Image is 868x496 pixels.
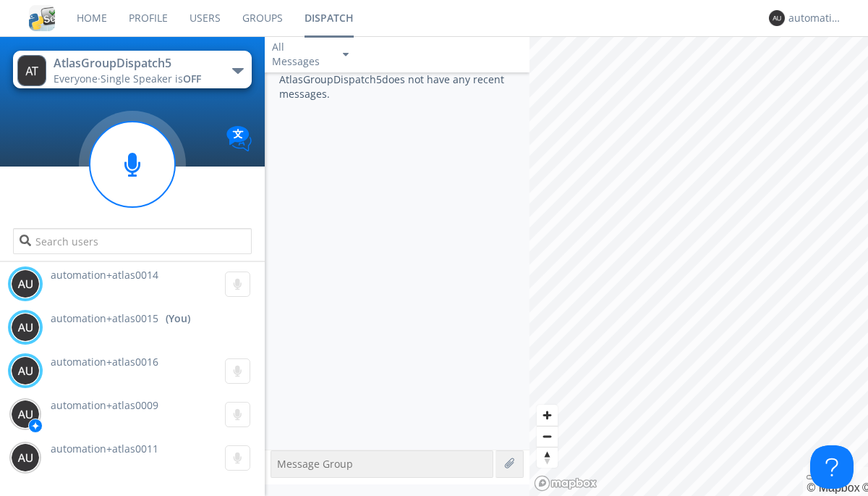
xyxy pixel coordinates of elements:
span: automation+atlas0016 [51,355,158,369]
span: Single Speaker is [101,72,201,85]
span: Reset bearing to north [537,447,558,468]
input: Search users [13,228,251,254]
a: Mapbox logo [534,475,597,492]
img: caret-down-sm.svg [343,53,349,56]
img: 373638.png [11,313,40,342]
div: AtlasGroupDispatch5 [54,55,216,72]
img: 373638.png [11,400,40,429]
button: Toggle attribution [807,475,818,479]
button: AtlasGroupDispatch5Everyone·Single Speaker isOFF [13,51,251,88]
div: Everyone · [54,72,216,86]
a: Mapbox [807,482,859,494]
div: All Messages [272,40,330,69]
button: Reset bearing to north [537,447,558,468]
img: 373638.png [11,356,40,385]
div: automation+atlas0015 [788,11,843,25]
span: automation+atlas0014 [51,268,158,282]
img: 373638.png [769,10,785,26]
img: 373638.png [11,269,40,298]
iframe: Toggle Customer Support [810,445,854,489]
button: Zoom out [537,426,558,447]
span: Zoom out [537,426,558,447]
img: 373638.png [11,443,40,472]
span: automation+atlas0009 [51,398,158,412]
button: Zoom in [537,405,558,426]
img: Translation enabled [226,126,252,151]
span: automation+atlas0015 [51,311,158,326]
img: 373638.png [17,55,46,86]
img: cddb5a64eb264b2086981ab96f4c1ba7 [29,5,55,31]
div: (You) [166,311,190,326]
span: OFF [183,72,201,85]
div: AtlasGroupDispatch5 does not have any recent messages. [265,72,529,450]
span: automation+atlas0011 [51,442,158,455]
